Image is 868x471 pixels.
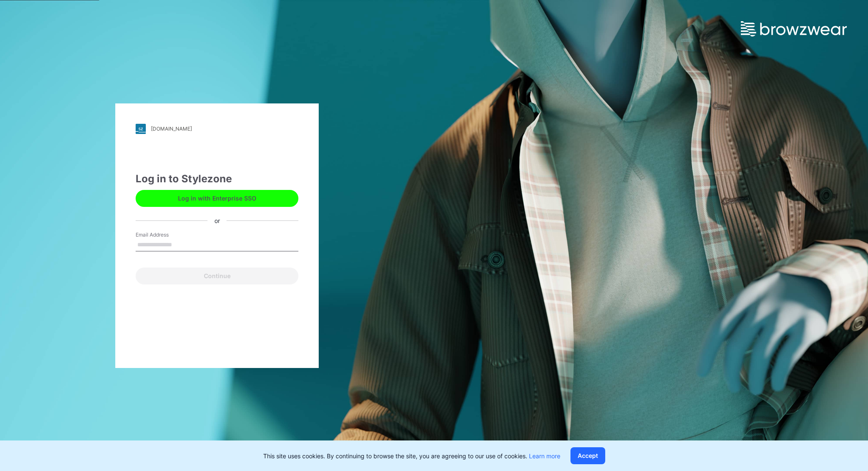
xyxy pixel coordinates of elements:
[136,124,298,134] a: [DOMAIN_NAME]
[136,190,298,207] button: Log in with Enterprise SSO
[136,231,195,239] label: Email Address
[208,216,227,225] div: or
[136,171,298,187] div: Log in to Stylezone
[136,124,146,134] img: stylezone-logo.562084cfcfab977791bfbf7441f1a819.svg
[741,21,847,36] img: browzwear-logo.e42bd6dac1945053ebaf764b6aa21510.svg
[570,447,605,464] button: Accept
[263,451,560,460] p: This site uses cookies. By continuing to browse the site, you are agreeing to our use of cookies.
[151,125,192,132] div: [DOMAIN_NAME]
[529,452,560,460] a: Learn more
